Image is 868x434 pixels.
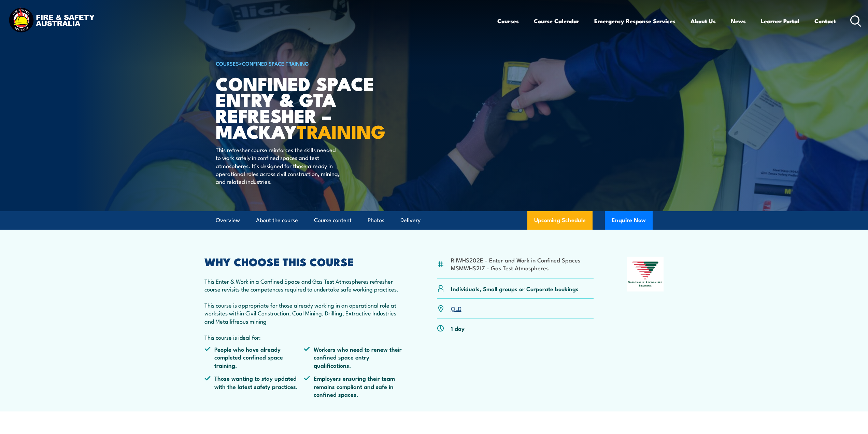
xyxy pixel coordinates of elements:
[451,264,580,272] li: MSMWHS217 - Gas Test Atmospheres
[204,277,404,341] p: This Enter & Work in a Confined Space and Gas Test Atmospheres refresher course revisits the comp...
[627,257,664,291] img: Nationally Recognised Training logo.
[368,211,384,229] a: Photos
[216,59,384,67] h6: >
[216,59,239,67] a: COURSES
[497,12,519,30] a: Courses
[204,345,304,369] li: People who have already completed confined space training.
[605,211,653,230] button: Enquire Now
[242,59,309,67] a: Confined Space Training
[297,117,385,145] strong: TRAINING
[534,12,579,30] a: Course Calendar
[216,211,240,229] a: Overview
[731,12,746,30] a: News
[761,12,799,30] a: Learner Portal
[314,211,352,229] a: Course content
[691,12,716,30] a: About Us
[400,211,421,229] a: Delivery
[304,374,403,398] li: Employers ensuring their team remains compliant and safe in confined spaces.
[594,12,675,30] a: Emergency Response Services
[256,211,298,229] a: About the course
[451,324,465,332] p: 1 day
[216,146,340,186] p: This refresher course reinforces the skills needed to work safely in confined spaces and test atm...
[216,75,384,139] h1: Confined Space Entry & GTA Refresher – Mackay
[204,374,304,398] li: Those wanting to stay updated with the latest safety practices.
[451,285,579,293] p: Individuals, Small groups or Corporate bookings
[204,257,404,266] h2: WHY CHOOSE THIS COURSE
[304,345,403,369] li: Workers who need to renew their confined space entry qualifications.
[814,12,836,30] a: Contact
[451,304,461,312] a: QLD
[451,256,580,264] li: RIIWHS202E - Enter and Work in Confined Spaces
[527,211,593,230] a: Upcoming Schedule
